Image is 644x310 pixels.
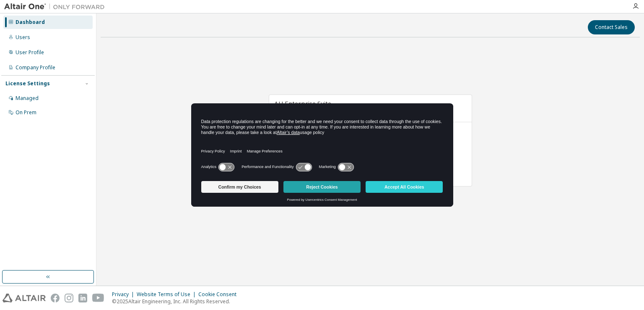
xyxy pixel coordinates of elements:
[112,291,137,298] div: Privacy
[588,20,635,34] button: Contact Sales
[16,95,39,102] div: Managed
[16,109,36,116] div: On Prem
[16,19,45,26] div: Dashboard
[274,99,331,108] span: AU Enterprise Suite
[4,3,109,11] img: Altair One
[16,49,44,56] div: User Profile
[112,298,241,305] p: © 2025 Altair Engineering, Inc. All Rights Reserved.
[198,291,241,298] div: Cookie Consent
[78,294,87,302] img: linkedin.svg
[137,291,198,298] div: Website Terms of Use
[5,80,50,87] div: License Settings
[92,294,104,302] img: youtube.svg
[16,34,30,41] div: Users
[51,294,60,302] img: facebook.svg
[16,64,55,71] div: Company Profile
[3,294,46,302] img: altair_logo.svg
[65,294,73,302] img: instagram.svg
